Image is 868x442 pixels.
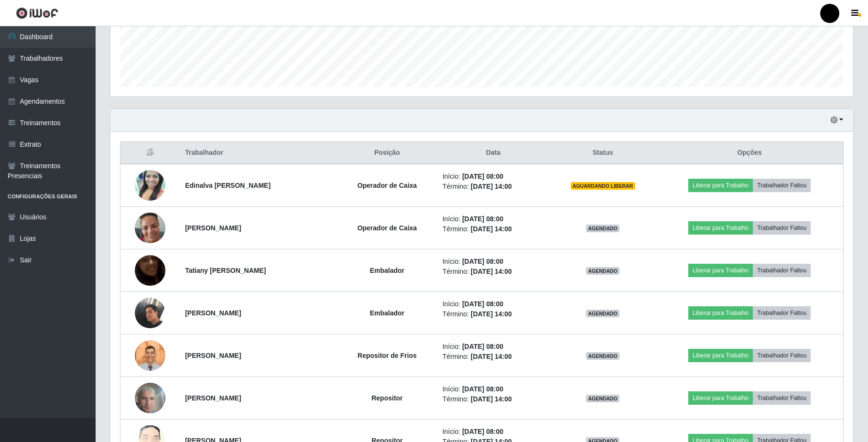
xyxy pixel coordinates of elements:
strong: Operador de Caixa [358,182,417,189]
img: 1712933645778.jpeg [135,207,165,248]
time: [DATE] 08:00 [462,300,503,308]
img: 1736084148883.jpeg [135,292,165,333]
time: [DATE] 08:00 [462,215,503,223]
button: Liberar para Trabalho [688,179,753,192]
button: Liberar para Trabalho [688,264,753,277]
button: Liberar para Trabalho [688,221,753,235]
th: Trabalhador [179,142,337,164]
strong: [PERSON_NAME] [185,224,241,232]
strong: [PERSON_NAME] [185,352,241,359]
time: [DATE] 08:00 [462,172,503,180]
li: Início: [443,427,544,437]
li: Início: [443,299,544,309]
li: Término: [443,267,544,277]
button: Liberar para Trabalho [688,349,753,362]
li: Término: [443,224,544,234]
button: Trabalhador Faltou [753,179,811,192]
img: 1721152880470.jpeg [135,243,165,298]
img: 1650687338616.jpeg [135,158,165,213]
button: Trabalhador Faltou [753,306,811,320]
strong: Repositor [371,394,402,402]
strong: [PERSON_NAME] [185,309,241,317]
strong: Operador de Caixa [358,224,417,232]
button: Trabalhador Faltou [753,264,811,277]
time: [DATE] 08:00 [462,258,503,265]
time: [DATE] 08:00 [462,428,503,435]
li: Início: [443,342,544,352]
li: Início: [443,257,544,267]
time: [DATE] 14:00 [471,353,512,360]
button: Trabalhador Faltou [753,391,811,405]
time: [DATE] 14:00 [471,395,512,403]
time: [DATE] 08:00 [462,343,503,350]
time: [DATE] 14:00 [471,225,512,233]
li: Término: [443,394,544,404]
img: 1739908556954.jpeg [135,377,165,418]
strong: Embalador [370,267,404,274]
button: Trabalhador Faltou [753,349,811,362]
li: Término: [443,309,544,319]
th: Data [437,142,550,164]
img: CoreUI Logo [16,7,58,19]
strong: Tatiany [PERSON_NAME] [185,267,266,274]
time: [DATE] 08:00 [462,385,503,393]
button: Trabalhador Faltou [753,221,811,235]
button: Liberar para Trabalho [688,391,753,405]
li: Término: [443,352,544,362]
strong: Repositor de Frios [358,352,417,359]
span: AGUARDANDO LIBERAR [571,182,635,190]
time: [DATE] 14:00 [471,268,512,275]
li: Início: [443,172,544,182]
span: AGENDADO [586,225,619,232]
li: Término: [443,182,544,192]
th: Opções [656,142,843,164]
button: Liberar para Trabalho [688,306,753,320]
li: Início: [443,214,544,224]
span: AGENDADO [586,352,619,360]
span: AGENDADO [586,310,619,317]
span: AGENDADO [586,395,619,402]
time: [DATE] 14:00 [471,183,512,190]
strong: Edinalva [PERSON_NAME] [185,182,271,189]
strong: [PERSON_NAME] [185,394,241,402]
th: Posição [337,142,437,164]
time: [DATE] 14:00 [471,310,512,318]
li: Início: [443,384,544,394]
th: Status [550,142,656,164]
img: 1725879449451.jpeg [135,335,165,376]
span: AGENDADO [586,267,619,275]
strong: Embalador [370,309,404,317]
